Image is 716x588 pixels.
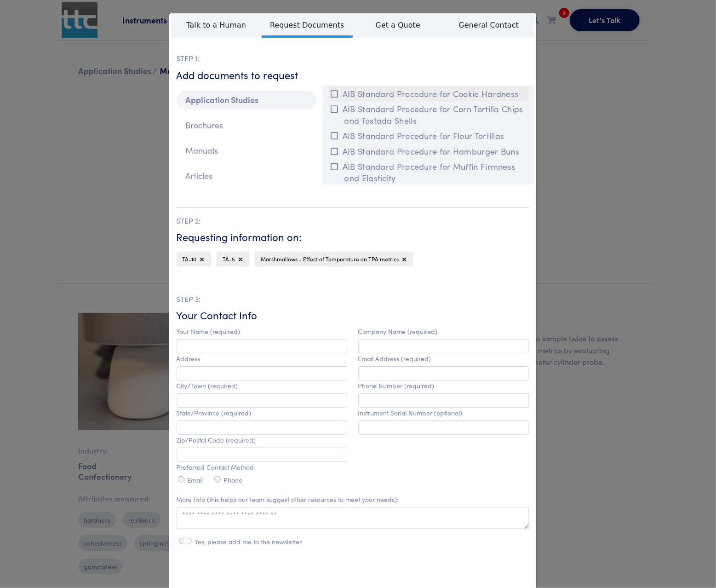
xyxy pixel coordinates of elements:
[177,68,529,82] h6: Add documents to request
[328,159,529,185] button: AIB Standard Procedure for Muffin Firmness and Elasticity
[177,116,317,134] p: Brochures
[177,52,529,64] p: STEP 1:
[177,382,238,390] label: City/Town (required)
[177,355,200,363] label: Address
[177,409,252,417] label: State/Province (required)
[443,14,534,35] span: General Contact
[177,167,317,185] p: Articles
[328,128,529,143] button: AIB Standard Procedure for Flour Tortillas
[177,308,529,323] h6: Your Contact Info
[358,409,463,417] label: Instrument Serial Number (optional)
[328,144,529,159] button: AIB Standard Procedure for Hamburger Buns
[177,215,529,227] p: STEP 2:
[358,328,438,335] label: Company Name (required)
[261,255,399,263] span: Marshmallows - Effect of Temperature on TPA metrics
[177,436,256,444] label: Zip/Postal Code (required)
[171,14,262,35] span: Talk to a Human
[358,355,431,363] label: Email Address (required)
[224,476,243,484] label: Phone
[328,86,529,101] button: AIB Standard Procedure for Cookie Hardness
[183,255,197,263] span: TA-10
[177,91,317,109] p: Application Studies
[223,255,235,263] span: TA-5
[188,476,203,484] label: Email
[177,463,254,471] label: Preferred Contact Method
[177,328,241,335] label: Your Name (required)
[177,293,529,305] p: STEP 3:
[262,14,353,38] span: Request Documents
[195,538,302,546] label: Yes, please add me to the newsletter
[328,101,529,128] button: AIB Standard Procedure for Corn Tortilla Chips and Tostada Shells
[177,496,399,503] label: More Info (this helps our team suggest other resources to meet your needs):
[358,382,435,390] label: Phone Number (required)
[177,142,317,160] p: Manuals
[177,230,529,244] h6: Requesting information on:
[353,14,444,35] span: Get a Quote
